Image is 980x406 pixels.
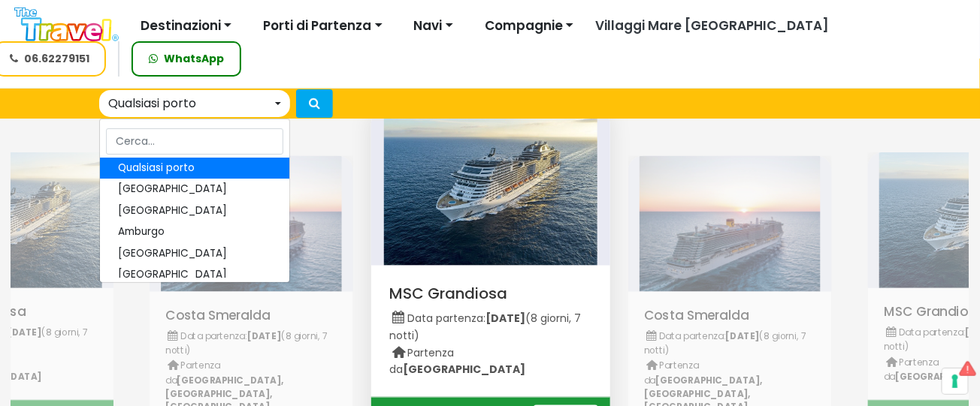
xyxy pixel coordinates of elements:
[8,326,41,339] b: [DATE]
[485,311,525,326] b: [DATE]
[24,51,89,67] span: 06.62279151
[247,329,281,342] b: [DATE]
[475,11,583,41] button: Compagnie
[628,156,832,292] img: 631b9f77718511eeb13b0a069e529790.jpg
[132,41,241,77] a: WhatsApp
[164,51,224,67] span: WhatsApp
[253,11,392,41] button: Porti di Partenza
[390,308,592,378] p: Data partenza: (8 giorni, 7 notti) Partenza da
[595,17,829,35] span: Villaggi Mare [GEOGRAPHIC_DATA]
[644,306,749,324] a: Costa Smeralda
[404,362,526,377] b: [GEOGRAPHIC_DATA]
[131,11,241,41] button: Destinazioni
[390,283,508,304] a: MSC Grandiosa
[404,11,463,41] button: Navi
[726,329,760,342] b: [DATE]
[14,8,119,41] img: Logo The Travel
[371,107,611,266] img: 71598e17940d11ed88f20608f5526cb6.jpg
[165,306,271,324] a: Costa Smeralda
[150,156,353,292] img: 631b9f77718511eeb13b0a069e529790.jpg
[583,17,829,36] a: Villaggi Mare [GEOGRAPHIC_DATA]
